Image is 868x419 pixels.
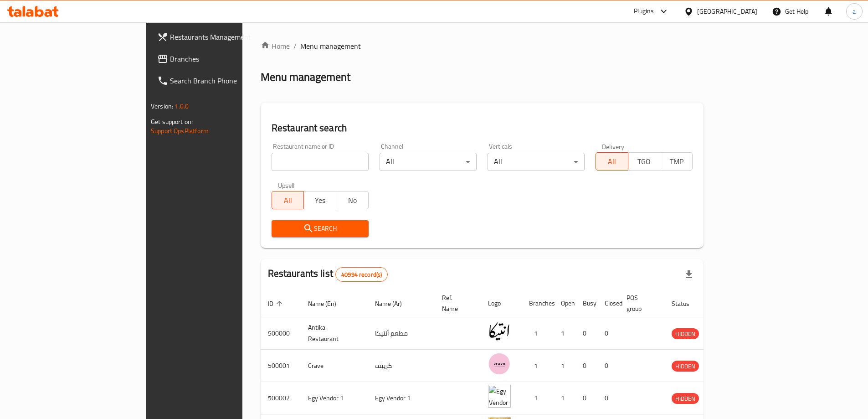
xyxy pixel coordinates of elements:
td: Egy Vendor 1 [368,382,435,414]
span: All [600,155,625,168]
span: Status [672,298,701,309]
button: TMP [660,152,693,171]
td: 1 [522,382,554,414]
button: No [336,191,369,209]
button: TGO [628,152,661,171]
td: 0 [597,317,619,350]
td: 1 [554,382,575,414]
button: All [272,191,304,209]
h2: Restaurants list [268,267,388,282]
nav: breadcrumb [261,41,704,52]
label: Upsell [278,182,295,188]
span: a [853,6,856,16]
span: 40994 record(s) [336,270,387,279]
span: Yes [308,194,333,207]
th: Logo [481,290,522,317]
div: [GEOGRAPHIC_DATA] [697,6,757,16]
label: Delivery [602,143,625,150]
td: 1 [554,350,575,382]
th: Branches [522,290,554,317]
td: 0 [575,382,597,414]
h2: Restaurant search [272,121,693,135]
span: 1.0.0 [175,100,189,112]
span: Branches [170,53,284,64]
button: All [596,152,628,171]
h2: Menu management [261,70,350,84]
button: Search [272,220,369,237]
td: 0 [575,317,597,350]
span: HIDDEN [672,361,699,372]
span: POS group [627,292,653,314]
div: All [380,153,477,171]
span: Name (Ar) [375,298,414,309]
span: Menu management [300,41,361,52]
div: HIDDEN [672,393,699,404]
li: / [293,41,297,52]
td: 1 [522,350,554,382]
th: Open [554,290,575,317]
td: 0 [597,350,619,382]
td: Crave [301,350,368,382]
span: Get support on: [151,116,193,128]
td: مطعم أنتيكا [368,317,435,350]
td: Antika Restaurant [301,317,368,350]
img: Egy Vendor 1 [488,385,511,408]
span: Ref. Name [442,292,470,314]
span: All [276,194,301,207]
td: Egy Vendor 1 [301,382,368,414]
span: Name (En) [308,298,348,309]
a: Restaurants Management [150,26,291,48]
div: Export file [678,264,700,285]
span: Search Branch Phone [170,75,284,86]
a: Support.OpsPlatform [151,125,209,137]
th: Closed [597,290,619,317]
td: 0 [575,350,597,382]
td: 0 [597,382,619,414]
div: All [488,153,585,171]
span: TGO [632,155,657,168]
input: Search for restaurant name or ID.. [272,153,369,171]
a: Branches [150,48,291,70]
span: TMP [664,155,689,168]
span: ID [268,298,285,309]
img: Antika Restaurant [488,320,511,343]
div: Total records count [335,267,388,282]
span: HIDDEN [672,393,699,404]
img: Crave [488,352,511,375]
button: Yes [303,191,336,209]
td: 1 [554,317,575,350]
span: Version: [151,100,173,112]
a: Search Branch Phone [150,70,291,92]
td: كرييف [368,350,435,382]
div: Plugins [634,6,654,17]
span: Restaurants Management [170,31,284,42]
span: No [340,194,365,207]
th: Busy [575,290,597,317]
span: HIDDEN [672,329,699,339]
span: Search [279,223,361,234]
td: 1 [522,317,554,350]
